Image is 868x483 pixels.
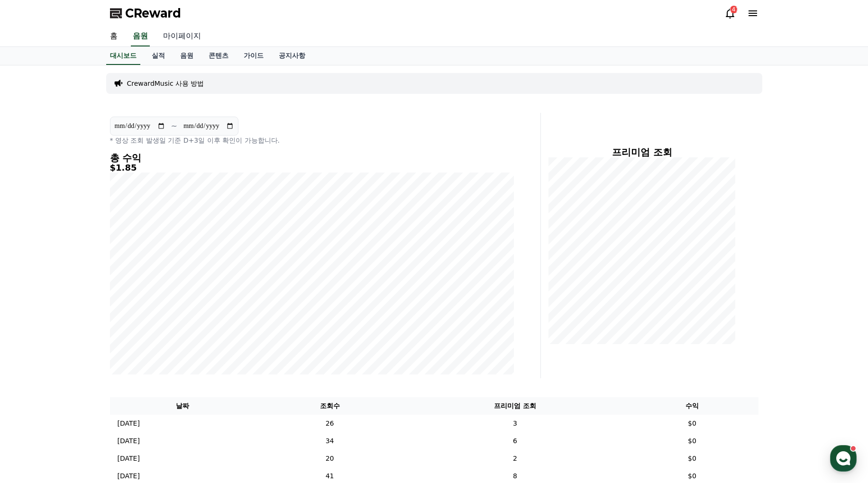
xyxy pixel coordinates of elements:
[102,27,125,46] a: 홈
[146,315,158,322] span: 설정
[110,6,181,21] a: CReward
[548,147,736,157] h4: 프리미엄 조회
[730,6,738,13] div: 141
[110,397,256,415] th: 날짜
[256,397,404,415] th: 조회수
[110,136,514,145] p: * 영상 조회 발생일 기준 D+3일 이후 확인이 가능합니다.
[626,415,758,432] td: $0
[626,397,758,415] th: 수익
[404,432,626,450] td: 6
[87,315,98,323] span: 대화
[256,432,404,450] td: 34
[236,47,271,65] a: 가이드
[30,315,36,322] span: 홈
[271,47,313,65] a: 공지사항
[155,27,209,46] a: 마이페이지
[256,415,404,432] td: 26
[404,415,626,432] td: 3
[131,27,150,46] a: 음원
[256,450,404,467] td: 20
[110,163,514,173] h5: $1.85
[118,436,140,446] p: [DATE]
[404,397,626,415] th: 프리미엄 조회
[201,47,236,65] a: 콘텐츠
[404,450,626,467] td: 2
[63,301,122,324] a: 대화
[127,79,204,88] a: CrewardMusic 사용 방법
[110,153,514,163] h4: 총 수익
[118,454,140,464] p: [DATE]
[3,301,63,324] a: 홈
[144,47,173,65] a: 실적
[118,419,140,428] p: [DATE]
[171,120,177,132] p: ~
[724,8,736,19] a: 141
[125,6,181,21] span: CReward
[626,450,758,467] td: $0
[626,432,758,450] td: $0
[122,301,182,324] a: 설정
[118,471,140,481] p: [DATE]
[106,47,140,65] a: 대시보드
[173,47,201,65] a: 음원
